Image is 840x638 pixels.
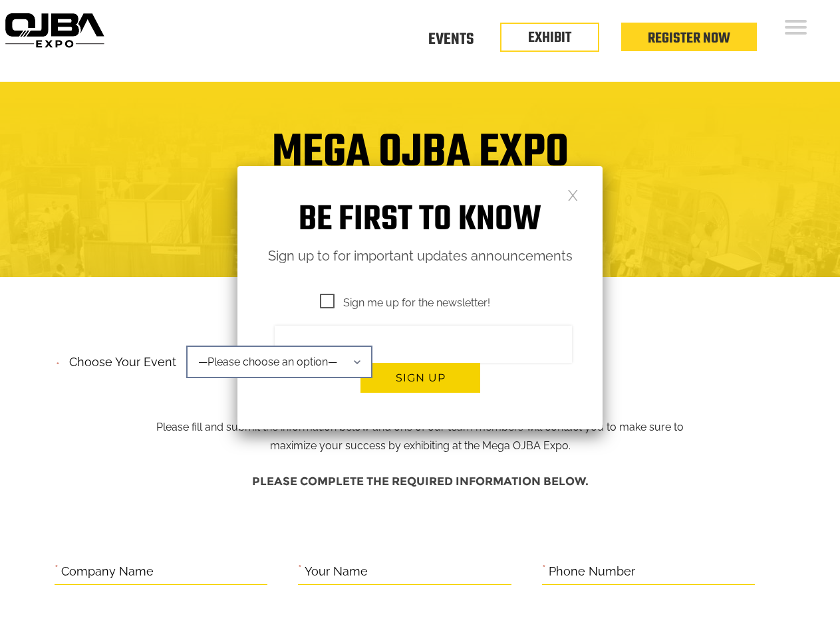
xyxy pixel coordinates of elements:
[567,189,579,200] a: Close
[360,363,480,393] button: Sign up
[237,245,603,268] p: Sign up to for important updates announcements
[61,562,154,582] label: Company Name
[320,294,490,311] span: Sign me up for the newsletter!
[146,351,694,455] p: Please fill and submit the information below and one of our team members will contact you to make...
[61,344,176,373] label: Choose your event
[10,134,830,187] h1: Mega OJBA Expo
[186,346,372,378] span: —Please choose an option—
[10,199,830,224] h4: Trade Show Exhibit Space Application
[528,27,571,49] a: EXHIBIT
[305,562,368,582] label: Your Name
[55,469,786,494] h4: Please complete the required information below.
[237,199,603,241] h1: Be first to know
[549,562,635,582] label: Phone Number
[648,27,730,50] a: Register Now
